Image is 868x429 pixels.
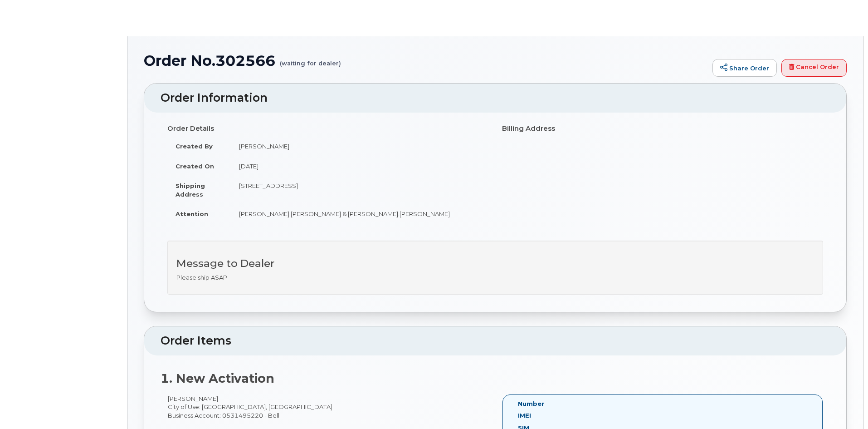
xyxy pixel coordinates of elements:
[176,163,214,170] strong: Created On
[518,399,544,408] label: Number
[280,53,341,67] small: (waiting for dealer)
[502,125,823,133] h4: Billing Address
[231,176,488,204] td: [STREET_ADDRESS]
[712,59,777,77] a: Share Order
[781,59,847,77] a: Cancel Order
[231,204,488,224] td: [PERSON_NAME].[PERSON_NAME] & [PERSON_NAME].[PERSON_NAME]
[176,182,205,198] strong: Shipping Address
[167,125,488,133] h4: Order Details
[144,53,708,69] h1: Order No.302566
[161,335,830,347] h2: Order Items
[176,258,814,269] h3: Message to Dealer
[176,210,208,217] strong: Attention
[161,371,274,386] strong: 1. New Activation
[176,143,213,150] strong: Created By
[176,273,814,282] p: Please ship ASAP
[518,411,531,420] label: IMEI
[231,136,488,156] td: [PERSON_NAME]
[231,156,488,176] td: [DATE]
[161,92,830,104] h2: Order Information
